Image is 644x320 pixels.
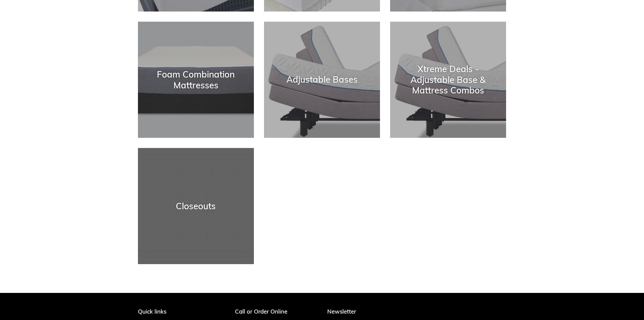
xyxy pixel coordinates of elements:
div: Closeouts [138,201,254,211]
p: Newsletter [327,308,506,315]
a: Xtreme Deals - Adjustable Base & Mattress Combos [390,22,506,138]
p: Call or Order Online [235,308,317,315]
div: Adjustable Bases [264,74,380,85]
a: Adjustable Bases [264,22,380,138]
div: Xtreme Deals - Adjustable Base & Mattress Combos [390,64,506,96]
div: Foam Combination Mattresses [138,69,254,90]
a: Closeouts [138,148,254,264]
p: Quick links [138,308,208,315]
a: Foam Combination Mattresses [138,22,254,138]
